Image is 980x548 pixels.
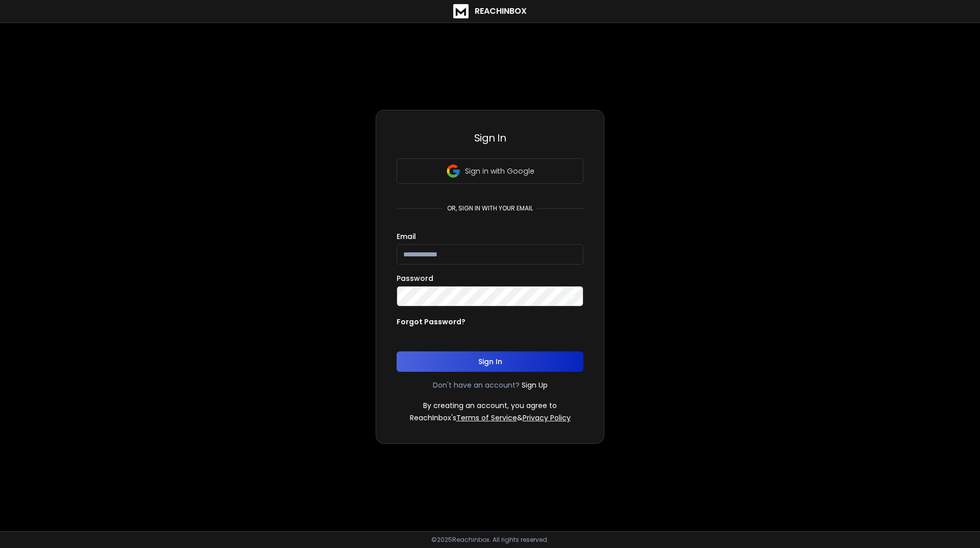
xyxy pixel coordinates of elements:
[397,275,433,282] label: Password
[443,204,537,212] p: or, sign in with your email
[465,166,534,176] p: Sign in with Google
[453,4,527,18] a: ReachInbox
[433,380,520,390] p: Don't have an account?
[523,413,571,423] a: Privacy Policy
[397,317,465,327] p: Forgot Password?
[397,351,583,372] button: Sign In
[397,131,583,145] h3: Sign In
[522,380,548,390] a: Sign Up
[456,413,517,423] a: Terms of Service
[397,233,416,240] label: Email
[453,4,469,18] img: logo
[431,536,549,544] p: © 2025 Reachinbox. All rights reserved.
[423,400,557,411] p: By creating an account, you agree to
[397,158,583,184] button: Sign in with Google
[410,413,571,423] p: ReachInbox's &
[475,5,527,17] h1: ReachInbox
